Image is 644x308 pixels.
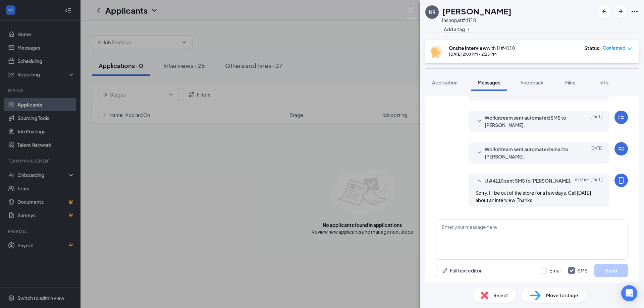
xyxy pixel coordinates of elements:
[590,145,603,160] span: [DATE]
[617,113,625,121] svg: WorkstreamLogo
[614,5,627,17] button: ArrowRight
[442,5,512,17] h1: [PERSON_NAME]
[584,45,601,51] div: Status :
[442,17,512,23] div: Inshop at #4110
[442,25,472,33] button: PlusAdd a tag
[621,285,637,301] div: Open Intercom Messenger
[600,7,608,15] svg: ArrowLeftNew
[432,79,458,85] span: Application
[442,267,448,274] svg: Pen
[617,145,625,153] svg: WorkstreamLogo
[436,264,487,277] button: Full text editorPen
[631,7,639,15] svg: Ellipses
[493,292,508,299] span: Reject
[598,5,610,17] button: ArrowLeftNew
[466,27,470,31] svg: Plus
[485,145,573,160] span: Workstream sent automated email to [PERSON_NAME].
[429,9,435,15] div: NR
[478,79,500,85] span: Messages
[449,45,515,51] div: with JJ #4110
[546,292,578,299] span: Move to stage
[521,79,543,85] span: Feedback
[599,79,608,85] span: Info
[590,114,603,129] span: [DATE]
[627,46,632,51] span: down
[617,176,625,184] svg: MobileSms
[616,7,625,15] svg: ArrowRight
[475,117,483,125] svg: SmallChevronDown
[475,177,483,185] svg: SmallChevronUp
[603,45,626,51] span: Confirmed
[449,51,515,57] div: [DATE] 2:00 PM - 2:15 PM
[485,177,572,185] span: JJ #4110 sent SMS to [PERSON_NAME].
[475,190,591,203] span: Sorry, I'll be out of the store for a few days. Call [DATE] about an interview. Thanks.
[449,45,487,51] b: Onsite Interview
[485,114,573,129] span: Workstream sent automated SMS to [PERSON_NAME].
[565,79,575,85] span: Files
[594,264,628,277] button: Send
[575,177,603,185] span: [DATE] 6:07 AM
[475,149,483,157] svg: SmallChevronDown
